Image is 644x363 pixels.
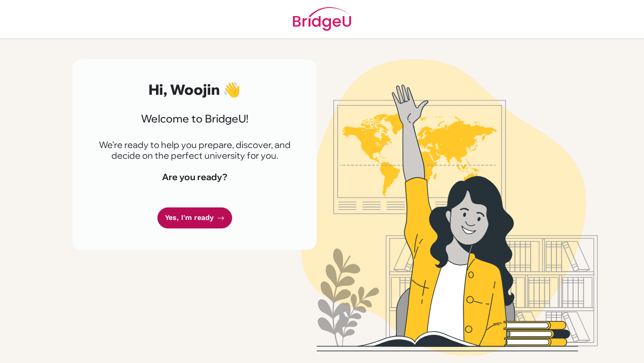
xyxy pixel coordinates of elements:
[94,172,295,182] h4: Are you ready?
[94,112,295,125] h3: Welcome to BridgeU!
[94,81,295,98] h2: Hi, Woojin 👋
[94,139,295,161] p: We're ready to help you prepare, discover, and decide on the perfect university for you.
[157,207,232,228] a: Yes, I'm ready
